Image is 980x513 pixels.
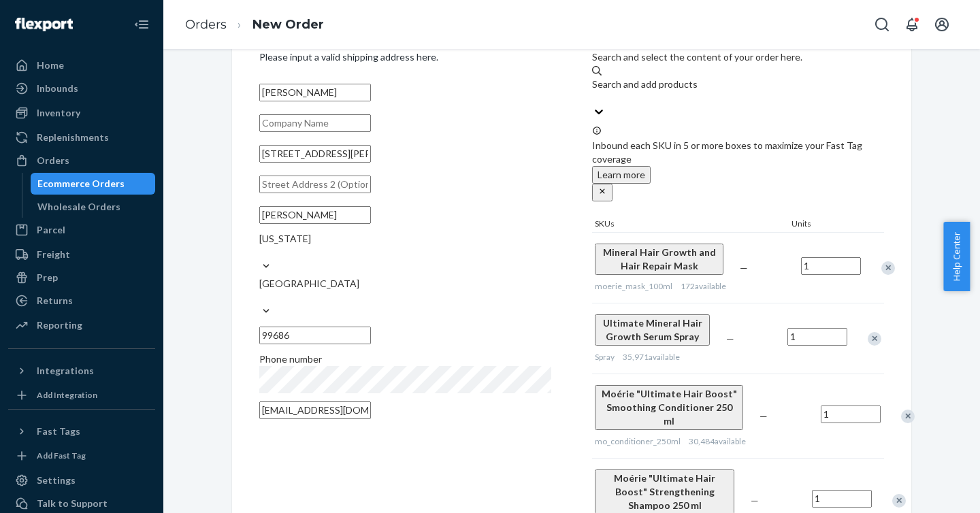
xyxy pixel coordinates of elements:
button: Ultimate Mineral Hair Growth Serum Spray [595,314,710,346]
a: Inbounds [8,78,155,99]
input: Quantity [812,490,872,508]
div: Reporting [37,318,82,332]
input: Search and add products [592,91,593,105]
a: Add Integration [8,387,155,403]
input: Street Address [259,145,371,163]
input: Street Address 2 (Optional) [259,176,371,193]
a: Wholesale Orders [31,196,156,218]
a: Parcel [8,219,155,241]
a: Ecommerce Orders [31,173,156,195]
div: Inventory [37,106,80,120]
div: Settings [37,474,76,487]
ol: breadcrumbs [174,5,335,45]
div: Replenishments [37,131,109,144]
div: Returns [37,294,73,308]
div: [US_STATE] [259,232,551,246]
img: Flexport logo [15,18,73,31]
div: Integrations [37,364,94,378]
input: First & Last Name [259,84,371,101]
div: Home [37,59,64,72]
span: — [740,262,748,274]
span: Phone number [259,353,322,365]
span: Spray [595,352,615,362]
div: SKUs [592,218,789,232]
input: [US_STATE] [259,246,261,259]
div: Parcel [37,223,65,237]
a: Replenishments [8,127,155,148]
button: Moérie "Ultimate Hair Boost" Smoothing Conditioner 250 ml [595,385,743,430]
span: — [751,495,759,506]
a: Prep [8,267,155,288]
span: mo_conditioner_250ml [595,436,681,446]
button: Open notifications [898,11,926,38]
span: Moérie "Ultimate Hair Boost" Strengthening Shampoo 250 ml [614,472,715,511]
button: Learn more [592,166,651,184]
div: Fast Tags [37,425,80,438]
div: Search and add products [592,78,884,91]
a: Home [8,54,155,76]
div: Add Fast Tag [37,450,86,461]
input: Quantity [821,406,881,423]
div: Remove Item [892,494,906,508]
div: Orders [37,154,69,167]
span: — [759,410,768,422]
div: Inbounds [37,82,78,95]
div: Ecommerce Orders [37,177,125,191]
span: Mineral Hair Growth and Hair Repair Mask [603,246,716,271]
div: Prep [37,271,58,284]
a: Returns [8,290,155,312]
input: City [259,206,371,224]
input: Quantity [801,257,861,275]
a: Orders [8,150,155,171]
button: Help Center [943,222,970,291]
span: Moérie "Ultimate Hair Boost" Smoothing Conditioner 250 ml [602,388,737,427]
div: Remove Item [881,261,895,275]
div: Wholesale Orders [37,200,120,214]
button: Fast Tags [8,420,155,442]
a: Freight [8,244,155,265]
div: Inbound each SKU in 5 or more boxes to maximize your Fast Tag coverage [592,125,884,201]
div: Add Integration [37,389,97,401]
div: Units [789,218,850,232]
button: Open account menu [928,11,955,38]
input: Quantity [787,328,847,346]
div: Remove Item [901,410,915,423]
a: Add Fast Tag [8,448,155,464]
a: Orders [185,17,227,32]
span: 172 available [681,281,726,291]
div: Remove Item [868,332,881,346]
span: Ultimate Mineral Hair Growth Serum Spray [603,317,702,342]
button: Mineral Hair Growth and Hair Repair Mask [595,244,723,275]
button: close [592,184,612,201]
span: 30,484 available [689,436,746,446]
input: Email (Only Required for International) [259,401,371,419]
a: Inventory [8,102,155,124]
p: Please input a valid shipping address here. [259,50,551,64]
span: moerie_mask_100ml [595,281,672,291]
a: Settings [8,469,155,491]
p: Search and select the content of your order here. [592,50,884,64]
input: Company Name [259,114,371,132]
span: 35,971 available [623,352,680,362]
input: [GEOGRAPHIC_DATA] [259,291,261,304]
div: Talk to Support [37,497,108,510]
button: Integrations [8,360,155,382]
div: Freight [37,248,70,261]
a: Reporting [8,314,155,336]
div: [GEOGRAPHIC_DATA] [259,277,551,291]
input: ZIP Code [259,327,371,344]
span: — [726,333,734,344]
button: Open Search Box [868,11,896,38]
button: Close Navigation [128,11,155,38]
a: New Order [252,17,324,32]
